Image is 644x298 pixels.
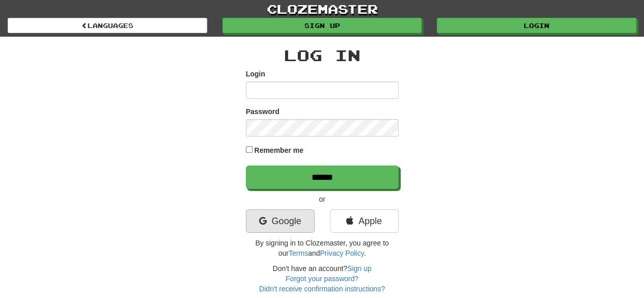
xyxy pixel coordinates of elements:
label: Password [246,106,279,117]
p: By signing in to Clozemaster, you agree to our and . [246,238,399,258]
a: Forgot your password? [286,275,358,283]
a: Apple [330,209,399,233]
p: or [246,194,399,204]
a: Login [437,18,636,33]
a: Google [246,209,315,233]
a: Didn't receive confirmation instructions? [259,285,385,293]
div: Don't have an account? [246,263,399,294]
a: Privacy Policy [320,249,363,257]
a: Sign up [347,264,371,273]
a: Terms [289,249,308,257]
a: Languages [8,18,207,33]
a: Sign up [222,18,422,33]
h2: Log In [246,47,399,64]
label: Login [246,69,265,79]
label: Remember me [254,145,303,155]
